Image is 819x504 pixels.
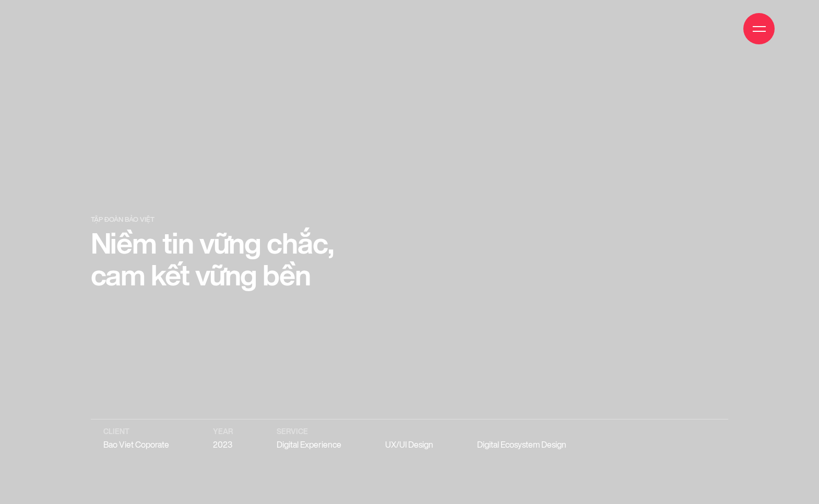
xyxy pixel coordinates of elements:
[385,438,433,452] p: UX/UI Design
[477,438,566,452] p: Digital Ecosystem Design
[213,438,233,452] p: 2023
[277,428,341,436] span: Service
[277,438,341,452] p: Digital Experience
[91,228,471,291] h1: Niềm tin vững chắc, cam kết vững bền
[91,215,471,224] p: Tập đoàn bảo việt
[103,428,169,436] span: Client
[103,438,169,452] p: Bao Viet Coporate
[213,428,233,436] span: Year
